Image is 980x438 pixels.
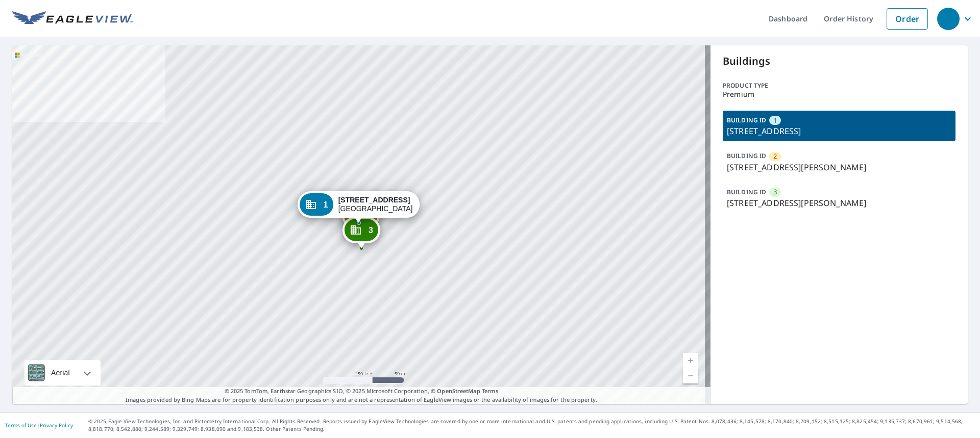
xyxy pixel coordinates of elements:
p: BUILDING ID [727,116,766,124]
p: Images provided by Bing Maps are for property identification purposes only and are not a represen... [12,387,710,404]
p: Premium [723,90,955,98]
p: | [5,422,73,428]
span: 3 [773,187,777,197]
a: Current Level 17, Zoom Out [683,368,698,383]
span: 1 [773,116,777,125]
a: Current Level 17, Zoom In [683,353,698,368]
p: [STREET_ADDRESS] [727,125,951,137]
span: 2 [773,151,777,161]
p: Buildings [723,54,955,69]
p: BUILDING ID [727,151,766,160]
span: © 2025 TomTom, Earthstar Geographics SIO, © 2025 Microsoft Corporation, © [225,387,499,396]
p: [STREET_ADDRESS][PERSON_NAME] [727,197,951,209]
p: Product type [723,81,955,90]
a: Privacy Policy [40,422,73,429]
div: Aerial [48,360,73,385]
span: 3 [369,226,373,234]
a: Order [887,8,928,30]
a: Terms [482,387,499,395]
p: BUILDING ID [727,188,766,196]
div: Dropped pin, building 1, Commercial property, 2305 S Lilac St Seattle, WA 98108 [298,191,420,223]
span: 1 [324,201,328,209]
a: Terms of Use [5,422,37,429]
div: Dropped pin, building 3, Commercial property, 4059 Martin Luther King Jr Way S Seattle, WA 98108 [342,217,380,248]
div: Aerial [24,360,101,385]
strong: [STREET_ADDRESS] [338,196,410,204]
img: EV Logo [12,11,133,27]
p: © 2025 Eagle View Technologies, Inc. and Pictometry International Corp. All Rights Reserved. Repo... [88,418,975,433]
a: OpenStreetMap [437,387,480,395]
div: [GEOGRAPHIC_DATA] [338,196,413,213]
p: [STREET_ADDRESS][PERSON_NAME] [727,161,951,173]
